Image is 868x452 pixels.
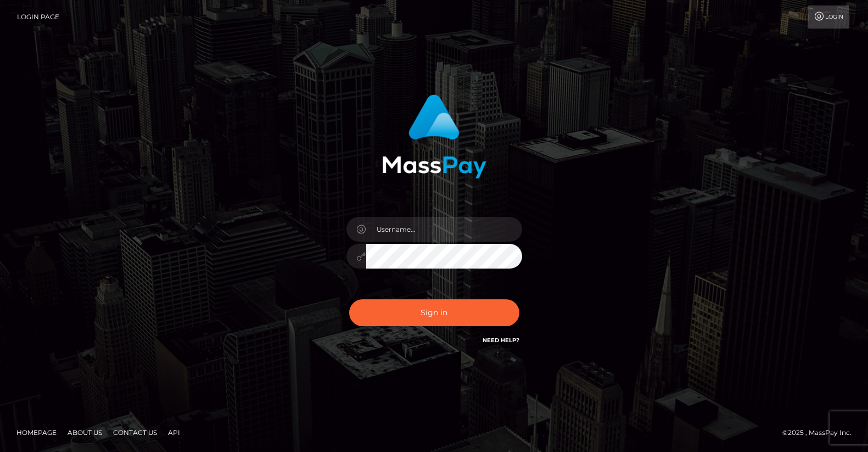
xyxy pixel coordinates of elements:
a: Login [808,5,849,29]
a: Login Page [17,5,59,29]
a: Contact Us [109,424,161,441]
input: Username... [366,217,522,242]
a: Homepage [12,424,61,441]
img: MassPay Login [382,94,486,178]
button: Sign in [349,299,519,326]
a: API [164,424,184,441]
div: © 2025 , MassPay Inc. [782,427,860,439]
a: Need Help? [483,337,519,344]
a: About Us [63,424,107,441]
